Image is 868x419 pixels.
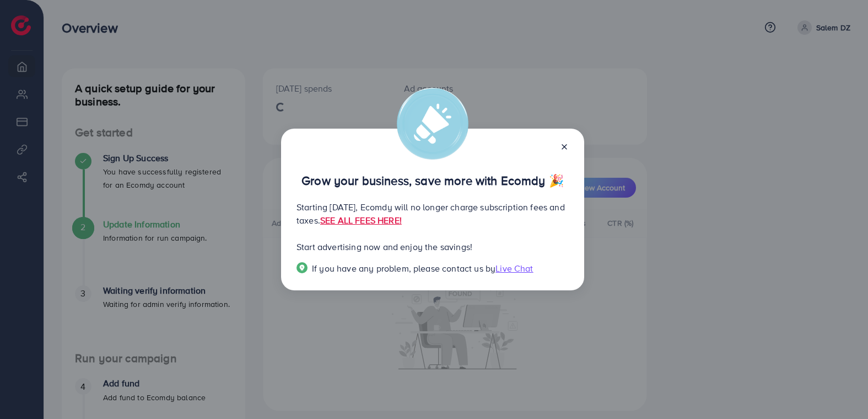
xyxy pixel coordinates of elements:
[312,262,495,274] span: If you have any problem, please contact us by
[495,262,533,274] span: Live Chat
[296,262,308,273] img: Popup guide
[296,240,569,253] p: Start advertising now and enjoy the savings!
[397,88,468,160] img: alert
[296,174,569,187] p: Grow your business, save more with Ecomdy 🎉
[296,200,569,227] p: Starting [DATE], Ecomdy will no longer charge subscription fees and taxes.
[320,214,402,226] a: SEE ALL FEES HERE!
